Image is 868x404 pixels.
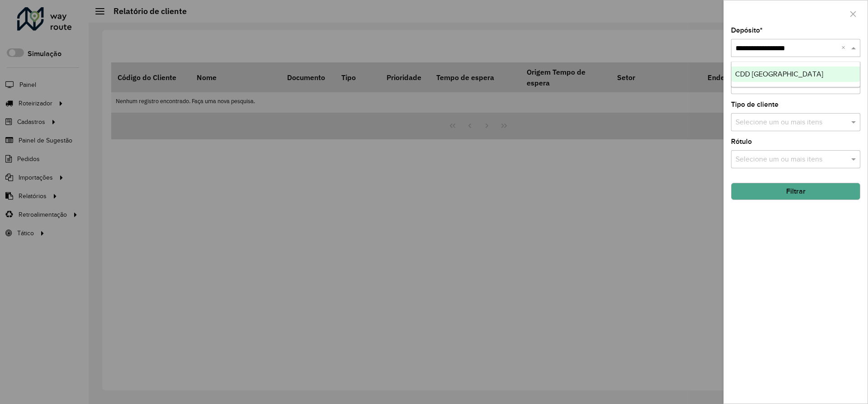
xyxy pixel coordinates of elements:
label: Tipo de cliente [731,99,778,110]
button: Filtrar [731,183,860,200]
span: CDD [GEOGRAPHIC_DATA] [735,70,823,78]
label: Rótulo [731,136,752,147]
span: Clear all [841,43,849,53]
ng-dropdown-panel: Options list [731,62,860,87]
label: Depósito [731,25,763,36]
